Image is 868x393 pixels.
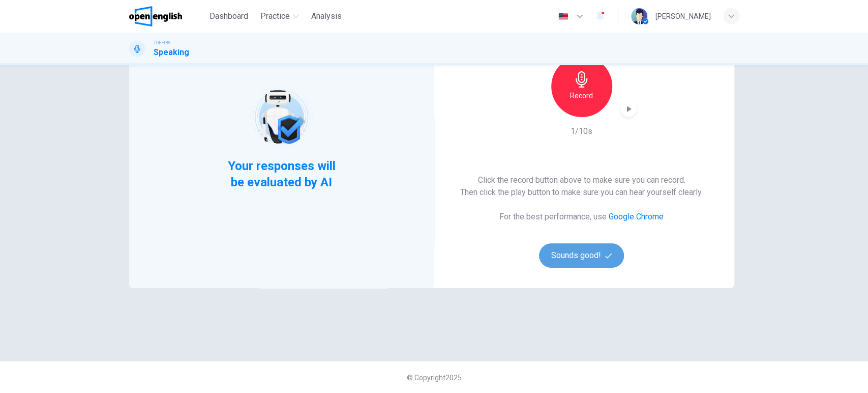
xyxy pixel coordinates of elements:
[260,10,290,22] span: Practice
[256,7,303,25] button: Practice
[311,10,342,22] span: Analysis
[539,243,624,268] button: Sounds good!
[129,6,183,26] img: OpenEnglish logo
[499,211,664,223] h6: For the best performance, use
[129,6,206,26] a: OpenEnglish logo
[154,46,189,59] h1: Speaking
[209,10,248,22] span: Dashboard
[205,7,252,25] button: Dashboard
[609,212,664,221] a: Google Chrome
[557,13,570,20] img: en
[655,10,711,22] div: [PERSON_NAME]
[460,174,703,199] h6: Click the record button above to make sure you can record. Then click the play button to make sur...
[571,125,592,137] h6: 1/10s
[551,56,612,117] button: Record
[249,85,314,149] img: robot icon
[154,39,170,46] span: TOEFL®
[407,374,462,382] span: © Copyright 2025
[307,7,346,25] button: Analysis
[631,8,647,24] img: Profile picture
[570,90,593,102] h6: Record
[220,158,343,190] span: Your responses will be evaluated by AI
